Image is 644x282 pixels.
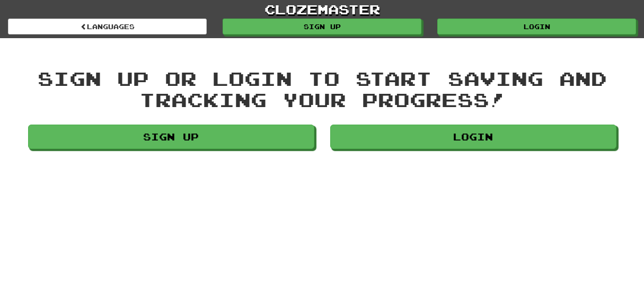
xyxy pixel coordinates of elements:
a: Login [437,19,636,34]
a: Languages [8,19,207,34]
a: Sign up [28,125,314,149]
div: Sign up or login to start saving and tracking your progress! [28,68,616,110]
a: Sign up [223,19,421,34]
a: Login [330,125,616,149]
